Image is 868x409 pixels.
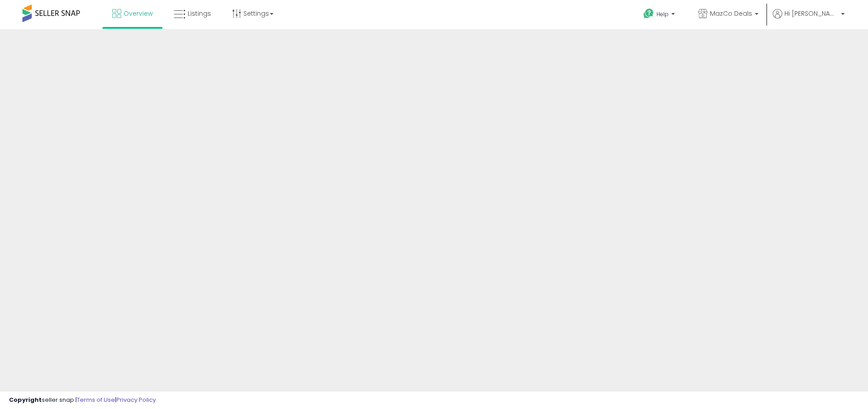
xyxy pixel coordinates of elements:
[636,1,684,29] a: Help
[9,396,156,405] div: seller snap | |
[123,9,153,18] span: Overview
[116,396,156,404] a: Privacy Policy
[657,10,669,18] span: Help
[9,396,42,404] strong: Copyright
[77,396,115,404] a: Terms of Use
[188,9,211,18] span: Listings
[784,9,838,18] span: Hi [PERSON_NAME]
[773,9,845,29] a: Hi [PERSON_NAME]
[643,8,654,19] i: Get Help
[710,9,752,18] span: MazCo Deals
